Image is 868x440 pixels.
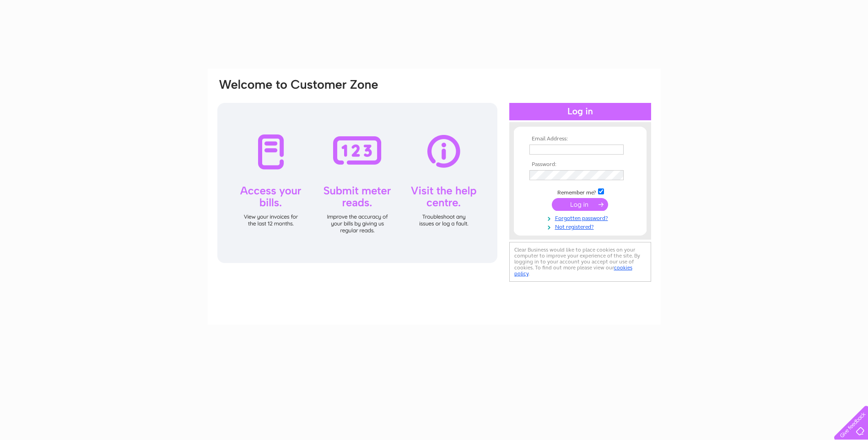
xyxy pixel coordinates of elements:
[514,264,632,277] a: cookies policy
[527,136,633,142] th: Email Address:
[527,187,633,196] td: Remember me?
[527,161,633,168] th: Password:
[509,242,651,282] div: Clear Business would like to place cookies on your computer to improve your experience of the sit...
[552,198,608,211] input: Submit
[529,222,633,231] a: Not registered?
[529,213,633,222] a: Forgotten password?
